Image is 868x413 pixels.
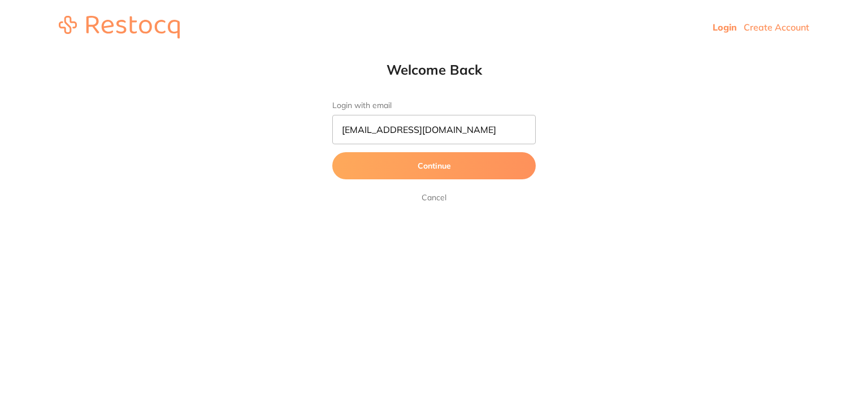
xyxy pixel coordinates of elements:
[744,21,809,33] a: Create Account
[332,101,536,110] label: Login with email
[419,191,449,204] a: Cancel
[332,152,536,179] button: Continue
[713,21,737,33] a: Login
[59,16,180,38] img: restocq_logo.svg
[310,61,558,78] h1: Welcome Back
